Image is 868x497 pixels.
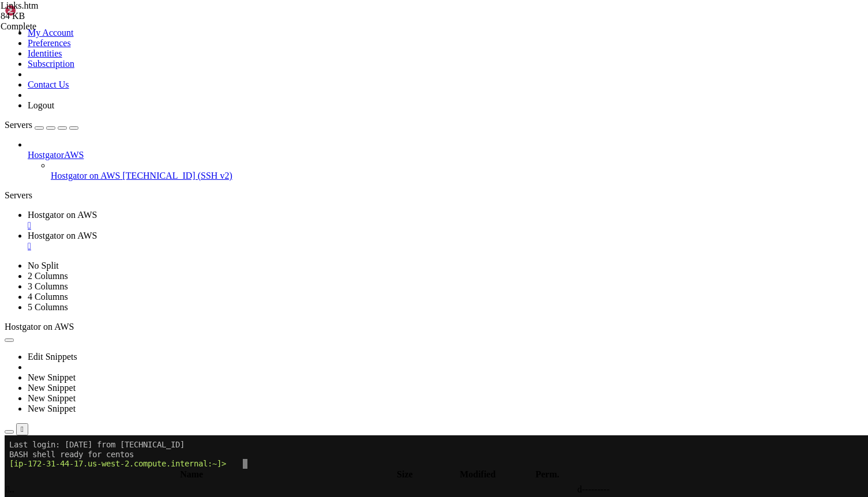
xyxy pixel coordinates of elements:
div: Complete [1,21,116,32]
div: 84 KB [1,11,116,21]
x-row: Last login: [DATE] from [TECHNICAL_ID] [5,5,717,14]
span: [ip-172-31-44-17.us-west-2.compute.internal:~]> [5,24,221,33]
span: Links.htm [1,1,116,21]
div: (48, 2) [238,24,243,33]
span: Links.htm [1,1,38,10]
x-row: BASH shell ready for centos [5,14,717,24]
